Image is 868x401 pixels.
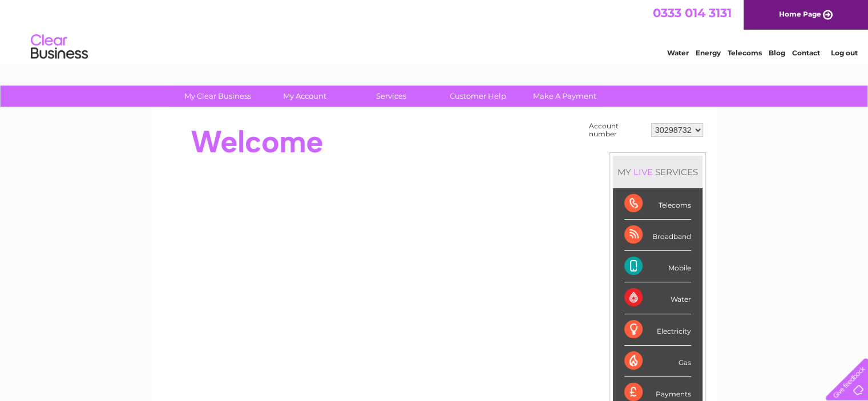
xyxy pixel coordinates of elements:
a: Telecoms [728,48,762,57]
a: 0333 014 3131 [653,6,732,20]
a: Contact [792,48,820,57]
div: Water [624,282,691,314]
div: MY SERVICES [613,156,703,188]
a: Energy [696,48,721,57]
a: Customer Help [431,86,525,107]
div: Gas [624,346,691,377]
div: Clear Business is a trading name of Verastar Limited (registered in [GEOGRAPHIC_DATA] No. 3667643... [165,6,704,55]
a: Blog [769,48,785,57]
img: logo.png [30,30,88,64]
div: Broadband [624,220,691,251]
div: Telecoms [624,188,691,220]
td: Account number [586,119,648,141]
div: Mobile [624,251,691,282]
a: My Clear Business [171,86,265,107]
a: Services [344,86,438,107]
div: LIVE [631,167,655,177]
a: Make A Payment [518,86,612,107]
a: Water [667,48,689,57]
div: Electricity [624,314,691,346]
a: Log out [830,48,857,57]
a: My Account [257,86,352,107]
